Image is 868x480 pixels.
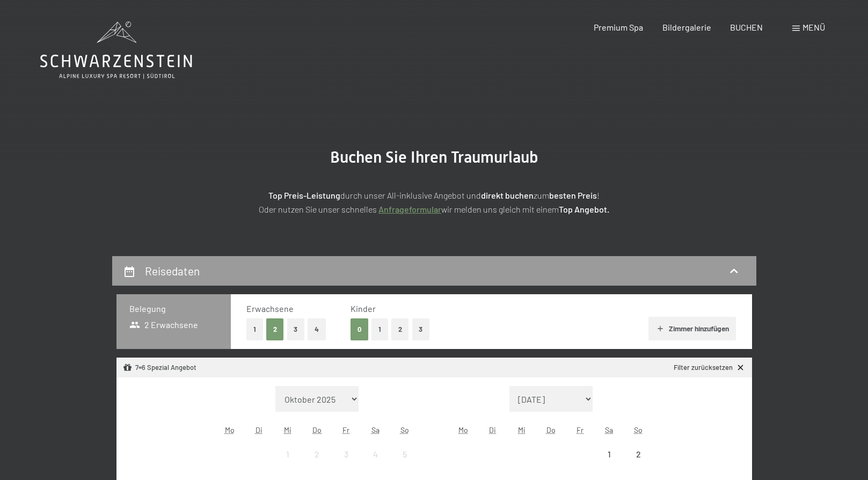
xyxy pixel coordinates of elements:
div: Fri Oct 03 2025 [332,440,361,469]
h3: Belegung [129,303,218,315]
div: Anreise nicht möglich [303,440,332,469]
div: Thu Oct 02 2025 [303,440,332,469]
abbr: Freitag [577,425,583,434]
abbr: Montag [458,425,468,434]
abbr: Mittwoch [284,425,291,434]
abbr: Montag [225,425,235,434]
button: 3 [412,318,430,340]
abbr: Mittwoch [518,425,526,434]
div: Anreise nicht möglich [332,440,361,469]
div: 7=6 Spezial Angebot [123,363,196,373]
button: 2 [391,318,409,340]
a: BUCHEN [730,22,763,32]
h2: Reisedaten [145,264,200,278]
abbr: Freitag [342,425,349,434]
button: 1 [371,318,388,340]
div: Sun Nov 02 2025 [624,440,653,469]
div: 2 [625,450,652,477]
div: Sat Nov 01 2025 [595,440,624,469]
div: Anreise nicht möglich [273,440,302,469]
abbr: Dienstag [256,425,262,434]
div: 3 [333,450,360,477]
abbr: Sonntag [634,425,643,434]
div: 2 [304,450,331,477]
strong: besten Preis [549,190,597,200]
div: Sun Oct 05 2025 [390,440,419,469]
a: Bildergalerie [662,22,711,32]
button: 2 [266,318,284,340]
span: 2 Erwachsene [129,319,199,331]
abbr: Samstag [371,425,380,434]
span: Erwachsene [246,303,294,314]
span: Kinder [351,303,376,314]
div: 1 [274,450,301,477]
svg: Angebot/Paket [123,363,132,372]
abbr: Sonntag [400,425,409,434]
strong: Top Angebot. [559,204,609,214]
div: 1 [596,450,623,477]
a: Anfrageformular [378,204,441,214]
button: 3 [287,318,305,340]
div: Anreise nicht möglich [390,440,419,469]
button: 0 [351,318,368,340]
span: Menü [803,22,825,32]
p: durch unser All-inklusive Angebot und zum ! Oder nutzen Sie unser schnelles wir melden uns gleich... [166,188,703,216]
button: 1 [246,318,263,340]
abbr: Samstag [605,425,613,434]
button: 4 [308,318,326,340]
a: Filter zurücksetzen [674,363,745,373]
div: Anreise nicht möglich [361,440,390,469]
div: Sat Oct 04 2025 [361,440,390,469]
div: Wed Oct 01 2025 [273,440,302,469]
div: 5 [391,450,418,477]
button: Zimmer hinzufügen [648,317,736,340]
a: Premium Spa [594,22,643,32]
span: Buchen Sie Ihren Traumurlaub [330,148,538,166]
abbr: Dienstag [489,425,496,434]
strong: direkt buchen [481,190,534,200]
abbr: Donnerstag [546,425,556,434]
div: 4 [362,450,389,477]
div: Anreise nicht möglich [595,440,624,469]
strong: Top Preis-Leistung [268,190,340,200]
div: Anreise nicht möglich [624,440,653,469]
abbr: Donnerstag [312,425,322,434]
